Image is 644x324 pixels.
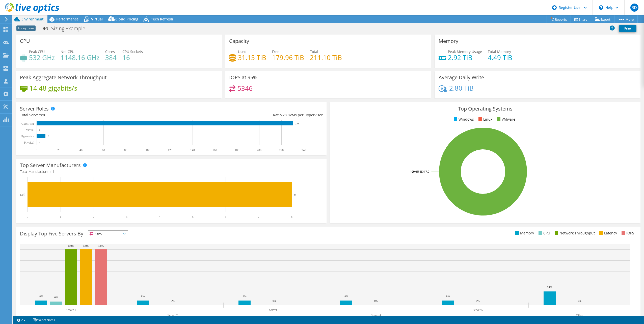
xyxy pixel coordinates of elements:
h3: IOPS at 95% [229,75,257,80]
a: Export [591,15,614,23]
text: 0% [171,299,175,302]
text: 240 [302,148,306,152]
span: Cloud Pricing [115,17,138,21]
span: RD [630,4,638,12]
text: 20 [57,148,60,152]
h4: 179.96 TiB [272,55,304,60]
text: 8 [294,193,296,196]
h4: 14.48 gigabits/s [30,85,77,91]
h4: 31.15 TiB [238,55,266,60]
text: Virtual [26,128,35,132]
tspan: ESXi 7.0 [419,170,429,173]
li: Latency [598,230,617,236]
text: Server 1 [66,308,76,312]
svg: \n [599,5,603,10]
li: Windows [452,117,474,122]
h3: CPU [20,38,30,44]
a: Project Notes [29,317,59,323]
text: Physical [24,141,34,144]
span: 28.8 [283,113,290,117]
text: 0% [273,299,276,302]
span: Free [272,49,279,54]
h3: Capacity [229,38,249,44]
span: 8 [43,113,45,117]
text: 6 [225,215,226,219]
text: Dell [20,193,25,197]
li: IOPS [620,230,634,236]
li: CPU [537,230,550,236]
text: 180 [235,148,239,152]
h3: Top Operating Systems [334,106,637,112]
text: 100% [83,244,89,247]
h4: 4.49 TiB [488,55,512,60]
text: 8% [39,295,43,298]
text: 100% [97,244,104,247]
a: Print [619,25,636,32]
text: Server 2 [168,313,178,317]
a: Reports [547,15,571,23]
text: 0 [27,215,28,219]
text: 230 [295,122,299,125]
a: More [614,15,638,23]
text: 60 [102,148,105,152]
span: Cores [105,49,115,54]
text: 0% [476,299,480,302]
text: 1 [60,215,61,219]
span: Used [238,49,247,54]
h4: 384 [105,55,117,60]
li: Network Throughput [553,230,595,236]
span: Virtual [91,17,103,21]
span: Tech Refresh [151,17,173,21]
text: Other [576,313,583,317]
span: Anonymous [16,25,36,31]
text: 140 [190,148,195,152]
h3: Average Daily Write [439,75,484,80]
h3: Top Server Manufacturers [20,163,81,168]
text: Guest VM [21,122,34,125]
text: 8 [291,215,292,219]
a: Share [571,15,591,23]
text: Server 3 [269,308,279,312]
li: Memory [514,230,534,236]
text: 100% [68,244,74,247]
span: Net CPU [61,49,74,54]
text: 8 [48,135,49,138]
text: 8% [141,295,145,298]
tspan: 100.0% [410,170,419,173]
text: 2 [93,215,94,219]
span: IOPS [88,231,128,237]
span: Performance [56,17,78,21]
text: 40 [79,148,83,152]
h4: 2.92 TiB [448,55,482,60]
text: 24% [547,286,552,289]
text: 5 [192,215,194,219]
div: Ratio: VMs per Hypervisor [171,112,323,118]
div: Total Servers: [20,112,171,118]
h1: DPC Sizing Example [38,26,93,31]
h4: 16 [122,55,143,60]
h4: 5346 [237,86,253,91]
text: 200 [257,148,261,152]
h3: Server Roles [20,106,49,112]
text: 0% [578,299,581,302]
h4: 532 GHz [29,55,55,60]
h3: Memory [439,38,458,44]
text: 4 [159,215,160,219]
text: 0 [36,148,37,152]
text: 8% [446,295,450,298]
text: 80 [124,148,127,152]
li: VMware [496,117,515,122]
span: Peak CPU [29,49,45,54]
text: 7 [258,215,259,219]
li: Linux [477,117,492,122]
text: 0 [39,129,40,131]
span: CPU Sockets [122,49,143,54]
text: Server 5 [473,308,483,312]
span: Total Memory [488,49,511,54]
text: 220 [279,148,284,152]
span: Environment [21,17,44,21]
span: 1 [52,169,54,174]
h3: Peak Aggregate Network Throughput [20,75,106,80]
span: Total [310,49,318,54]
text: 120 [168,148,172,152]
